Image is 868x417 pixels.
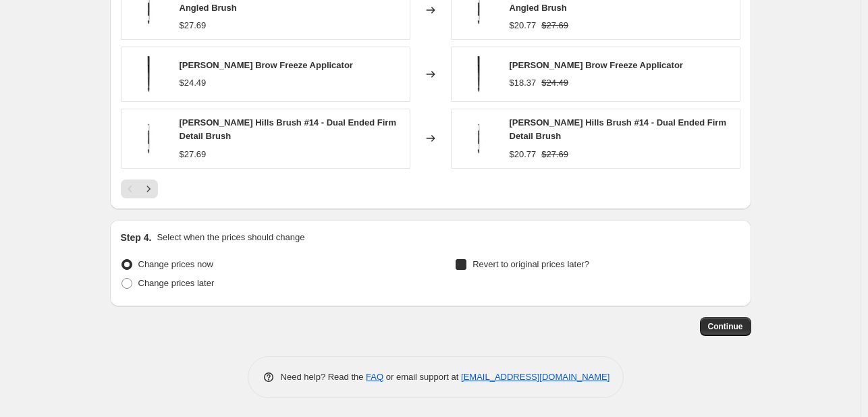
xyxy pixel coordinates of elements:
[138,259,213,269] span: Change prices now
[180,76,207,90] div: $24.49
[138,278,215,288] span: Change prices later
[180,60,353,70] span: [PERSON_NAME] Brow Freeze Applicator
[121,231,152,244] h2: Step 4.
[180,19,207,32] div: $27.69
[139,179,158,198] button: Next
[700,317,751,336] button: Continue
[510,117,726,141] span: [PERSON_NAME] Hills Brush #14 - Dual Ended Firm Detail Brush
[472,259,589,269] span: Revert to original prices later?
[366,372,383,382] a: FAQ
[510,60,683,70] span: [PERSON_NAME] Brow Freeze Applicator
[180,148,207,161] div: $27.69
[458,118,499,159] img: ABH_PDP_B4_Brush14_OPTIMIZED_80x.jpg
[128,54,169,94] img: ABH_BFAPPLICATOR_STANDARD_HERO_O1_FIN_optimized_80x.jpg
[121,179,158,198] nav: Pagination
[510,148,537,161] div: $20.77
[510,76,537,90] div: $18.37
[281,372,367,382] span: Need help? Read the
[510,19,537,32] div: $20.77
[383,372,461,382] span: or email support at
[157,231,304,244] p: Select when the prices should change
[458,54,499,94] img: ABH_BFAPPLICATOR_STANDARD_HERO_O1_FIN_optimized_80x.jpg
[708,321,743,332] span: Continue
[541,76,568,90] strike: $24.49
[541,19,568,32] strike: $27.69
[541,148,568,161] strike: $27.69
[128,118,169,159] img: ABH_PDP_B4_Brush14_OPTIMIZED_80x.jpg
[461,372,609,382] a: [EMAIL_ADDRESS][DOMAIN_NAME]
[180,117,396,141] span: [PERSON_NAME] Hills Brush #14 - Dual Ended Firm Detail Brush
